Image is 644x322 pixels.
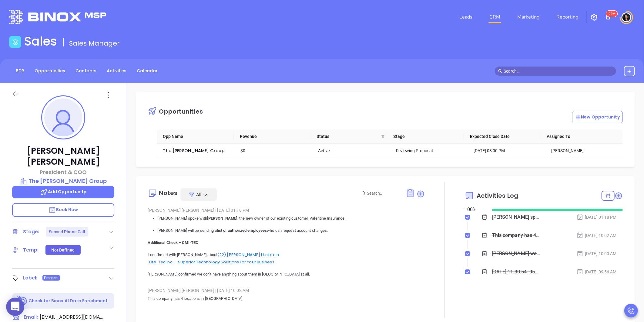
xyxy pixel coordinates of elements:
div: Notes [159,190,177,196]
img: user [622,12,631,22]
th: Expected Close Date [464,129,541,144]
div: [PERSON_NAME] spoke with [PERSON_NAME], the new owner of our existing customer, Valentine Insuran... [492,213,540,222]
a: Marketing [515,11,542,23]
a: Leads [457,11,475,23]
a: Activities [103,66,130,76]
span: Status [317,133,379,140]
div: [PERSON_NAME] [PERSON_NAME] [DATE] 10:00 AM [148,310,425,319]
span: Book Now [49,207,78,213]
div: [DATE] 09:56 AM [577,269,617,275]
img: iconNotification [605,14,612,21]
p: [PERSON_NAME] spoke with , the new owner of our existing customer, Valentine Insurance. [157,215,425,222]
div: Stage: [23,227,39,236]
a: The [PERSON_NAME] Group [12,177,114,185]
span: Add Opportunity [40,189,86,195]
span: | [215,208,216,213]
p: I confirmed with [PERSON_NAME] about [148,251,425,266]
div: Reviewing Proposal [396,147,465,154]
div: Label: [23,273,38,283]
img: iconSetting [591,14,598,21]
img: logo [9,10,106,24]
div: [PERSON_NAME] was replaced by [PERSON_NAME] [492,249,540,258]
span: Sales Manager [69,39,120,48]
span: filter [381,135,385,138]
div: 100 % [465,206,485,213]
input: Search… [504,68,613,74]
strong: [PERSON_NAME] [207,216,237,221]
span: search [498,69,502,73]
span: Email: [24,313,38,321]
img: profile-user [44,98,82,136]
strong: Additional Check – CMI-TEC [148,240,198,245]
div: This company has 4 locations in [GEOGRAPHIC_DATA] [492,231,540,240]
span: [EMAIL_ADDRESS][DOMAIN_NAME] [40,313,103,321]
div: [DATE] 10:00 AM [577,250,617,257]
a: The [PERSON_NAME] Group [163,148,224,154]
a: Reporting [554,11,581,23]
a: (22) [PERSON_NAME] | LinkedIn [217,252,279,258]
th: Revenue [234,129,310,144]
a: CRM [487,11,503,23]
span: Prospect [44,275,59,281]
div: [PERSON_NAME] [551,147,620,154]
div: Opportunities [159,108,203,115]
span: filter [380,132,386,141]
span: | [215,288,216,293]
a: Calendar [133,66,161,76]
sup: 100 [606,11,618,17]
div: [PERSON_NAME] [PERSON_NAME] [DATE] 10:02 AM [148,286,425,295]
p: Check for Binox AI Data Enrichment [29,298,108,304]
div: Not Defined [51,245,75,255]
p: This company has 4 locations in [GEOGRAPHIC_DATA] [148,295,425,302]
p: [PERSON_NAME] confirmed we don’t have anything about them in [GEOGRAPHIC_DATA] at all. [148,271,425,278]
th: Assigned To [541,129,618,144]
span: Activities Log [477,193,518,199]
a: Contacts [72,66,100,76]
div: $0 [241,147,310,154]
div: [DATE] 08:00 PM [474,147,543,154]
a: Opportunities [31,66,69,76]
a: CMI-Tec Inc. – Superior Technology Solutions For Your Business [149,259,274,265]
h1: Sales [24,34,57,49]
p: New Opportunity [575,114,620,120]
strong: list of authorized employees [217,228,267,233]
img: Ai-Enrich-DaqCidB-.svg [17,296,28,306]
p: President & COO [12,168,114,176]
div: [DATE] 11:30:54 -0500 BY [PERSON_NAME][EMAIL_ADDRESS][DOMAIN_NAME]:-Called under [PERSON_NAME]. I... [492,267,540,276]
div: Second Phone Call [49,227,86,237]
div: Temp: [23,245,39,255]
a: BDR [12,66,28,76]
th: Stage [387,129,464,144]
p: [PERSON_NAME] [PERSON_NAME] [12,146,114,167]
p: [PERSON_NAME] will be sending a who can request account changes. [157,227,425,234]
div: [DATE] 01:18 PM [577,214,617,221]
div: [DATE] 10:02 AM [577,232,617,239]
input: Search... [367,190,399,197]
div: [PERSON_NAME] [PERSON_NAME] [DATE] 01:18 PM [148,206,425,215]
div: Active [318,147,387,154]
th: Opp Name [157,129,233,144]
span: All [196,191,201,197]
